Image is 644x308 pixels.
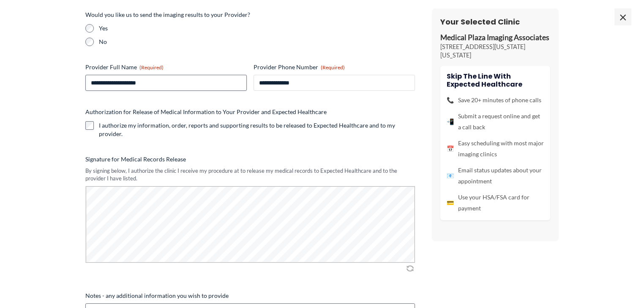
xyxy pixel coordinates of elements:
legend: Authorization for Release of Medical Information to Your Provider and Expected Healthcare [85,108,327,116]
span: 📧 [447,170,454,181]
li: Use your HSA/FSA card for payment [447,192,544,214]
label: Yes [99,24,415,33]
li: Save 20+ minutes of phone calls [447,95,544,106]
p: [STREET_ADDRESS][US_STATE][US_STATE] [440,43,550,60]
span: 📲 [447,116,454,127]
div: By signing below, I authorize the clinic I receive my procedure at to release my medical records ... [85,167,415,183]
li: Easy scheduling with most major imaging clinics [447,138,544,160]
img: Clear Signature [405,264,415,273]
li: Email status updates about your appointment [447,165,544,187]
label: Provider Full Name [85,63,247,71]
li: Submit a request online and get a call back [447,111,544,133]
p: Medical Plaza Imaging Associates [440,33,550,43]
h3: Your Selected Clinic [440,17,550,27]
span: × [614,8,631,25]
span: 💳 [447,197,454,208]
legend: Would you like us to send the imaging results to your Provider? [85,11,250,19]
label: I authorize my information, order, reports and supporting results to be released to Expected Heal... [99,121,415,138]
label: Provider Phone Number [254,63,415,71]
span: (Required) [139,64,164,71]
span: (Required) [321,64,345,71]
span: 📞 [447,95,454,106]
label: Notes - any additional information you wish to provide [85,292,415,300]
span: 📅 [447,143,454,154]
label: Signature for Medical Records Release [85,155,415,164]
h4: Skip the line with Expected Healthcare [447,72,544,88]
label: No [99,38,415,46]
